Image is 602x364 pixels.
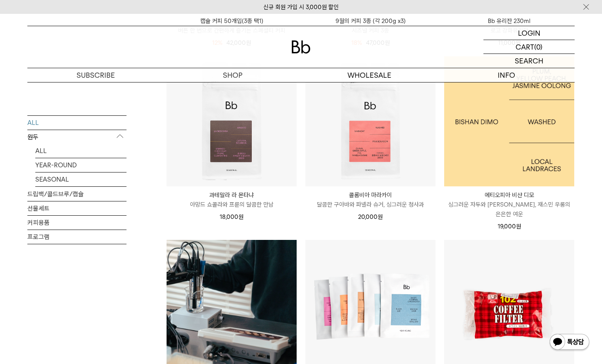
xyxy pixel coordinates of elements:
[27,115,127,129] a: ALL
[27,215,127,229] a: 커피용품
[220,213,243,220] span: 18,000
[444,200,574,219] p: 싱그러운 자두와 [PERSON_NAME], 재스민 우롱의 은은한 여운
[518,26,541,40] p: LOGIN
[291,40,311,54] img: 로고
[35,158,127,172] a: YEAR-ROUND
[498,223,521,230] span: 19,000
[167,190,297,200] p: 과테말라 라 몬타냐
[438,68,575,82] p: INFO
[164,68,301,82] a: SHOP
[27,201,127,215] a: 선물세트
[167,200,297,209] p: 아망드 쇼콜라와 프룬의 달콤한 만남
[358,213,383,220] span: 20,000
[238,213,243,220] span: 원
[483,40,575,54] a: CART (0)
[378,213,383,220] span: 원
[301,68,438,82] p: WHOLESALE
[167,56,297,186] img: 과테말라 라 몬타냐
[483,26,575,40] a: LOGIN
[305,190,435,200] p: 콜롬비아 마라카이
[263,4,339,11] a: 신규 회원 가입 시 3,000원 할인
[27,187,127,201] a: 드립백/콜드브루/캡슐
[444,56,574,186] img: 1000000480_add2_093.jpg
[444,56,574,186] a: 에티오피아 비샨 디모
[27,130,127,144] p: 원두
[549,333,590,352] img: 카카오톡 채널 1:1 채팅 버튼
[35,144,127,157] a: ALL
[27,230,127,243] a: 프로그램
[534,40,543,54] p: (0)
[167,190,297,209] a: 과테말라 라 몬타냐 아망드 쇼콜라와 프룬의 달콤한 만남
[516,223,521,230] span: 원
[35,172,127,186] a: SEASONAL
[305,190,435,209] a: 콜롬비아 마라카이 달콤한 구아바와 파넬라 슈거, 싱그러운 청사과
[27,68,164,82] a: SUBSCRIBE
[305,200,435,209] p: 달콤한 구아바와 파넬라 슈거, 싱그러운 청사과
[515,54,543,68] p: SEARCH
[444,190,574,200] p: 에티오피아 비샨 디모
[516,40,534,54] p: CART
[305,56,435,186] img: 콜롬비아 마라카이
[444,190,574,219] a: 에티오피아 비샨 디모 싱그러운 자두와 [PERSON_NAME], 재스민 우롱의 은은한 여운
